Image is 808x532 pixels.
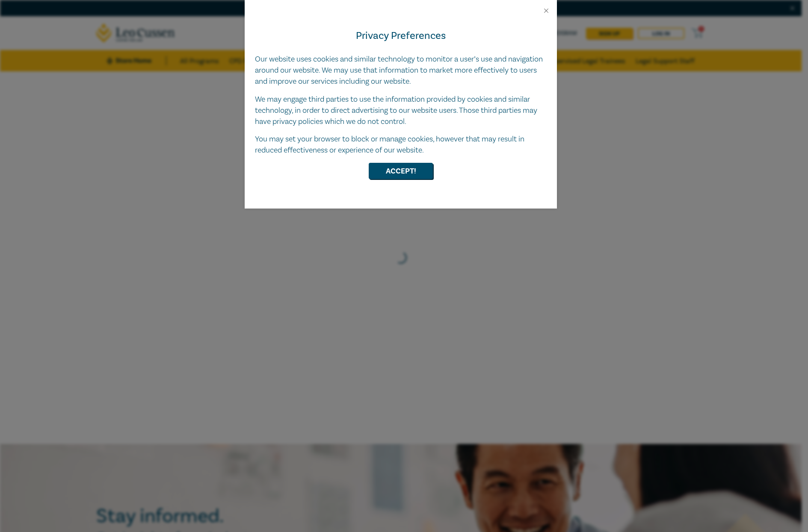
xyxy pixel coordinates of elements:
h4: Privacy Preferences [255,28,547,44]
button: Close [542,7,550,15]
p: You may set your browser to block or manage cookies, however that may result in reduced effective... [255,134,547,156]
p: We may engage third parties to use the information provided by cookies and similar technology, in... [255,94,547,127]
p: Our website uses cookies and similar technology to monitor a user’s use and navigation around our... [255,54,547,87]
button: Accept! [369,163,433,179]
